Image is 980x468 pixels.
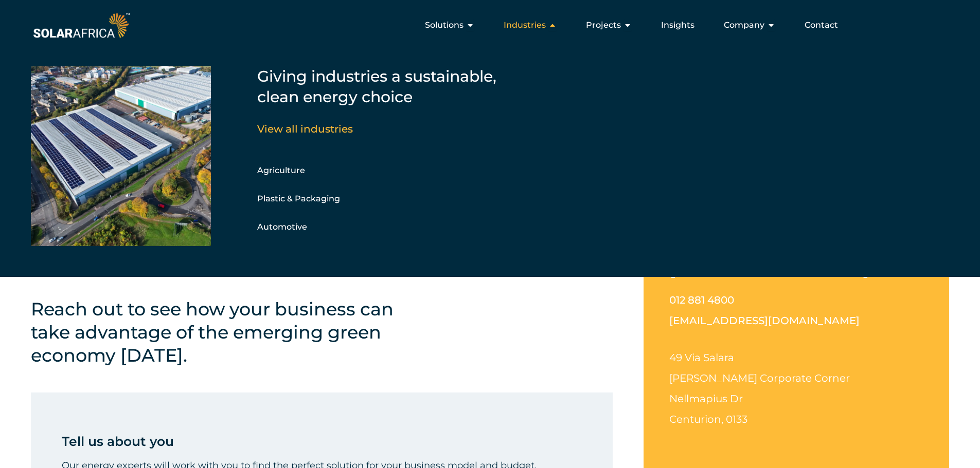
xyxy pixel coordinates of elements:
[669,294,734,306] a: 012 881 4800
[31,297,417,367] h4: Reach out to see how your business can take advantage of the emerging green economy [DATE].
[425,19,464,31] span: Solutions
[132,15,846,35] div: Menu Toggle
[669,392,743,405] span: Nellmapius Dr
[669,351,734,364] span: 49 Via Salara
[724,19,764,31] span: Company
[62,431,582,452] p: Tell us about you
[257,194,340,203] a: Plastic & Packaging
[669,413,747,425] span: Centurion, 0133
[257,165,305,175] a: Agriculture
[257,66,514,107] h5: Giving industries a sustainable, clean energy choice
[669,372,850,384] span: [PERSON_NAME] Corporate Corner
[661,19,694,31] a: Insights
[805,19,838,31] a: Contact
[504,19,546,31] span: Industries
[586,19,621,31] span: Projects
[132,15,846,35] nav: Menu
[257,222,307,232] a: Automotive
[257,123,353,135] a: View all industries
[669,314,860,327] a: [EMAIL_ADDRESS][DOMAIN_NAME]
